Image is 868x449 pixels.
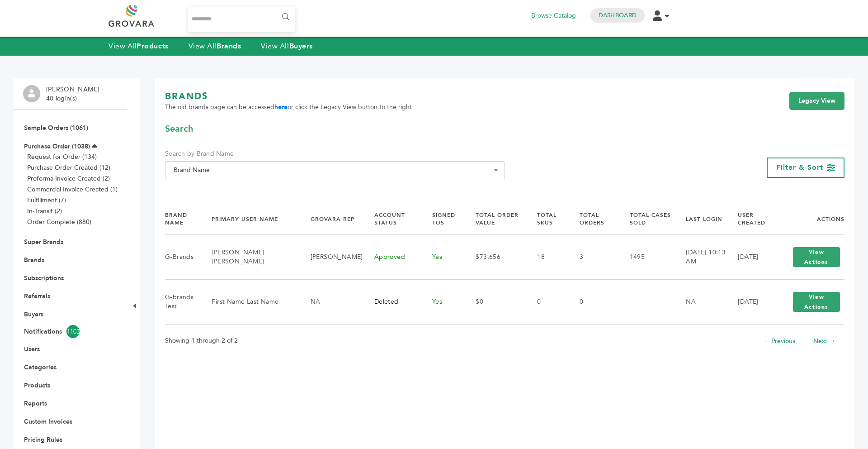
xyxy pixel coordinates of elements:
[776,162,823,172] span: Filter & Sort
[793,247,840,267] button: View Actions
[793,292,840,312] button: View Actions
[24,292,50,301] a: Referrals
[24,310,43,319] a: Buyers
[726,280,777,325] td: [DATE]
[165,280,200,325] td: G-brands Test
[363,204,421,234] th: Account Status
[599,11,637,19] a: Dashboard
[726,204,777,234] th: User Created
[165,161,505,179] span: Brand Name
[24,381,50,390] a: Products
[27,196,66,205] a: Fulfillment (7)
[24,274,64,282] a: Subscriptions
[189,41,241,51] a: View AllBrands
[531,11,576,21] a: Browse Catalog
[763,337,795,345] a: ← Previous
[526,280,568,325] td: 0
[618,204,675,234] th: Total Cases Sold
[421,235,464,280] td: Yes
[200,235,299,280] td: [PERSON_NAME] [PERSON_NAME]
[108,41,169,51] a: View AllProducts
[464,204,526,234] th: Total Order Value
[217,41,241,51] strong: Brands
[675,280,726,325] td: NA
[363,235,421,280] td: Approved
[675,204,726,234] th: Last Login
[24,363,57,372] a: Categories
[813,337,835,345] a: Next →
[421,204,464,234] th: Signed TOS
[526,204,568,234] th: Total SKUs
[200,280,299,325] td: First Name Last Name
[27,174,110,183] a: Proforma Invoice Created (2)
[726,235,777,280] td: [DATE]
[363,280,421,325] td: Deleted
[299,204,363,234] th: Grovara Rep
[789,92,844,110] a: Legacy View
[27,153,97,161] a: Request for Order (134)
[568,280,618,325] td: 0
[200,204,299,234] th: Primary User Name
[46,85,106,103] li: [PERSON_NAME] - 40 login(s)
[27,163,110,172] a: Purchase Order Created (12)
[24,256,44,264] a: Brands
[24,435,62,444] a: Pricing Rules
[27,218,91,226] a: Order Complete (880)
[777,204,844,234] th: Actions
[24,124,88,132] a: Sample Orders (1061)
[27,185,118,194] a: Commercial Invoice Created (1)
[170,164,500,177] span: Brand Name
[165,235,200,280] td: G-Brands
[165,204,200,234] th: Brand Name
[421,280,464,325] td: Yes
[24,399,47,408] a: Reports
[299,235,363,280] td: [PERSON_NAME]
[568,204,618,234] th: Total Orders
[464,280,526,325] td: $0
[24,345,40,353] a: Users
[165,335,238,346] p: Showing 1 through 2 of 2
[165,123,193,135] span: Search
[24,142,90,151] a: Purchase Order (1038)
[568,235,618,280] td: 3
[261,41,313,51] a: View AllBuyers
[188,7,295,32] input: Search...
[165,103,412,112] span: The old brands page can be accessed or click the Legacy View button to the right
[675,235,726,280] td: [DATE] 10:13 AM
[274,103,288,111] a: here
[165,90,412,103] h1: BRANDS
[299,280,363,325] td: NA
[24,238,63,246] a: Super Brands
[24,325,116,338] a: Notifications1103
[137,41,168,51] strong: Products
[165,149,505,158] label: Search by Brand Name
[526,235,568,280] td: 18
[27,207,62,215] a: In-Transit (2)
[66,325,80,338] span: 1103
[289,41,313,51] strong: Buyers
[23,85,40,102] img: profile.png
[464,235,526,280] td: $73,656
[24,417,72,426] a: Custom Invoices
[618,235,675,280] td: 1495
